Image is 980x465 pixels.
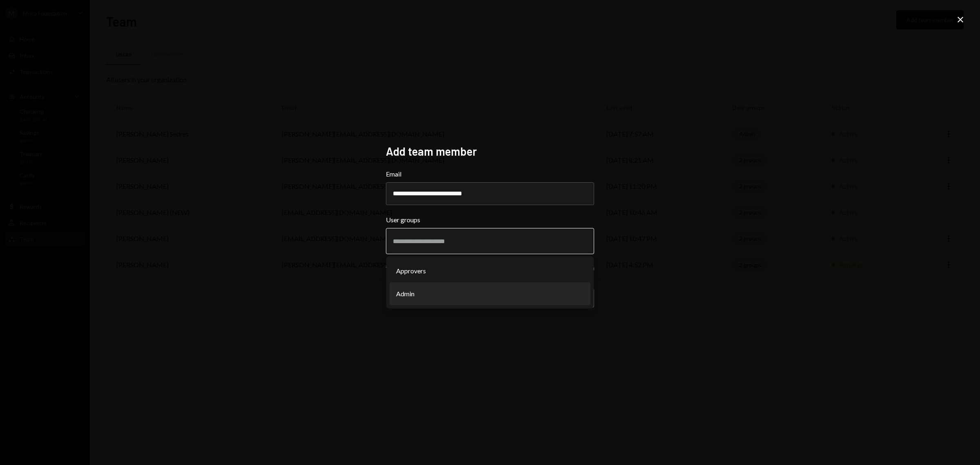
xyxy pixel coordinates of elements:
[386,215,594,225] label: User groups
[390,259,590,282] li: Approvers
[386,169,594,179] label: Email
[386,143,594,159] h2: Add team member
[390,282,590,305] li: Admin
[386,264,434,274] div: View only Access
